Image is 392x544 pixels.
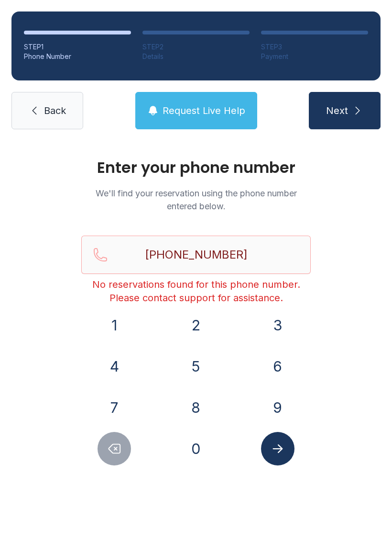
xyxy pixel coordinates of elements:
div: Phone Number [24,52,131,61]
button: 9 [261,391,294,424]
button: 2 [179,308,213,342]
p: We'll find your reservation using the phone number entered below. [81,187,311,213]
button: Submit lookup form [261,432,294,465]
button: 0 [179,432,213,465]
div: No reservations found for this phone number. Please contact support for assistance. [81,278,311,305]
input: Reservation phone number [81,236,311,274]
button: 8 [179,391,213,424]
div: Payment [261,52,368,61]
button: Delete number [98,432,131,465]
button: 7 [98,391,131,424]
div: STEP 1 [24,42,131,52]
div: Details [142,52,250,61]
div: STEP 3 [261,42,368,52]
button: 1 [98,308,131,342]
h1: Enter your phone number [81,160,311,175]
span: Request Live Help [163,104,245,117]
span: Back [44,104,66,117]
button: 4 [98,350,131,383]
span: Next [326,104,348,117]
button: 5 [179,350,213,383]
button: 6 [261,350,294,383]
button: 3 [261,308,294,342]
div: STEP 2 [142,42,250,52]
